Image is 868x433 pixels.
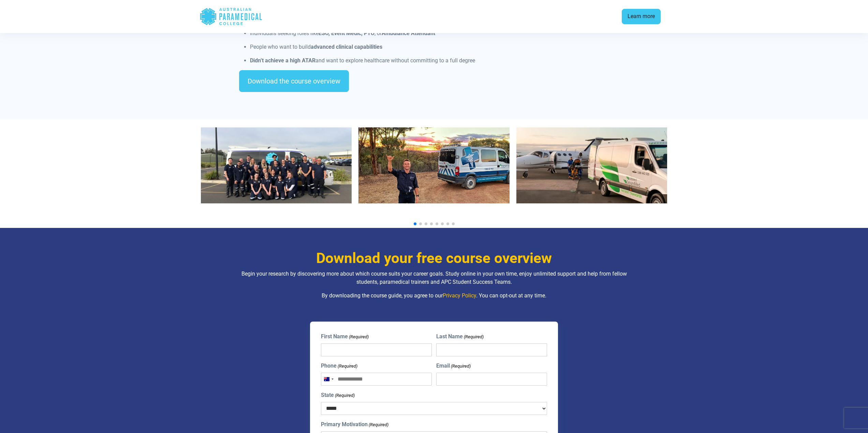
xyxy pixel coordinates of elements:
p: People who want to build [250,43,629,51]
span: Go to slide 2 [419,222,422,225]
label: Primary Motivation [321,420,388,429]
span: (Required) [337,363,357,370]
p: Begin your research by discovering more about which course suits your career goals. Study online ... [235,270,634,286]
span: (Required) [464,334,484,340]
strong: Ambulance Attendant [382,30,435,36]
h3: Download your free course overview [235,250,634,267]
span: Go to slide 1 [414,222,416,225]
a: Learn more [622,9,661,25]
span: Go to slide 5 [436,222,438,225]
span: (Required) [451,363,471,370]
div: 3 / 10 [516,127,667,214]
strong: ESO, Event Medic, PTO [319,30,374,36]
a: Privacy Policy [443,292,476,299]
img: AirMed and GroundMed Transport. *Image: AirMed and GroundMed (2023). [516,127,667,203]
p: Individuals seeking roles like , or [250,29,629,37]
label: First Name [321,333,369,341]
span: (Required) [334,392,355,399]
label: Phone [321,362,357,370]
div: 1 / 10 [201,127,352,214]
div: Australian Paramedical College [200,5,263,28]
p: By downloading the course guide, you agree to our . You can opt-out at any time. [235,292,634,300]
strong: advanced clinical capabilities [311,44,382,50]
label: Last Name [436,333,484,341]
label: Email [436,362,471,370]
span: (Required) [348,334,369,340]
span: Go to slide 6 [441,222,444,225]
span: Go to slide 8 [452,222,455,225]
span: Go to slide 3 [425,222,427,225]
img: Image: MEA 2023. [358,127,510,203]
span: (Required) [368,421,388,428]
img: Australian Paramedical College students completing their Clinical Workshop in NSW. [201,127,352,203]
span: Go to slide 4 [430,222,433,225]
a: Download the course overview [239,70,349,92]
label: State [321,391,355,399]
p: and want to explore healthcare without committing to a full degree [250,57,629,65]
span: Go to slide 7 [446,222,449,225]
div: 2 / 10 [358,127,510,214]
strong: Didn’t achieve a high ATAR [250,57,315,64]
button: Selected country [321,373,336,385]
